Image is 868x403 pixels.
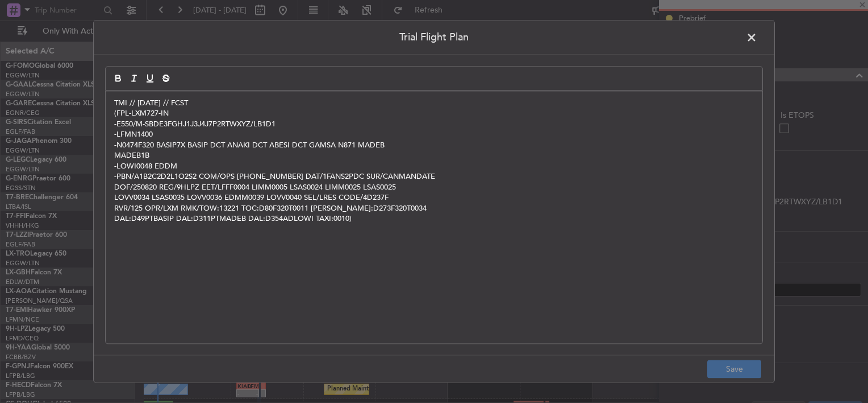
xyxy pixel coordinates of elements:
p: TMI // [DATE] // FCST [114,98,754,108]
p: LOVV0034 LSAS0035 LOVV0036 EDMM0039 LOVV0040 SEL/LRES CODE/4D237F [114,192,754,203]
p: DAL:D49PTBASIP DAL:D311PTMADEB DAL:D354ADLOWI TAXI:0010) [114,213,754,224]
p: -LOWI0048 EDDM [114,161,754,171]
p: RVR/125 OPR/LXM RMK/TOW:13221 TOC:D80F320T0011 [PERSON_NAME]:D273F320T0034 [114,203,754,213]
p: MADEB1B [114,151,754,161]
p: (FPL-LXM727-IN [114,109,754,119]
p: -PBN/A1B2C2D2L1O2S2 COM/OPS [PHONE_NUMBER] DAT/1FANS2PDC SUR/CANMANDATE [114,172,754,182]
p: -LFMN1400 [114,130,754,140]
p: DOF/250820 REG/9HLPZ EET/LFFF0004 LIMM0005 LSAS0024 LIMM0025 LSAS0025 [114,182,754,192]
p: -E550/M-SBDE3FGHJ1J3J4J7P2RTWXYZ/LB1D1 [114,119,754,129]
p: -N0474F320 BASIP7X BASIP DCT ANAKI DCT ABESI DCT GAMSA N871 MADEB [114,140,754,150]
